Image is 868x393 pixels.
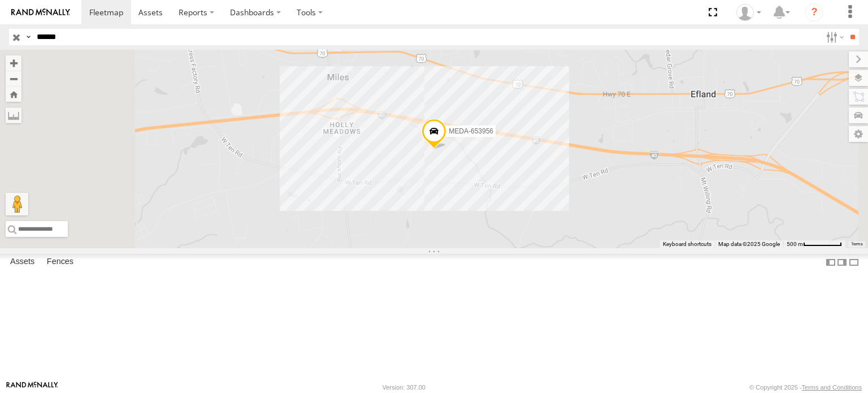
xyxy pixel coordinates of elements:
button: Drag Pegman onto the map to open Street View [6,193,28,215]
span: MEDA-653956 [449,127,493,135]
a: Terms (opens in new tab) [851,242,863,247]
button: Zoom in [6,55,21,71]
div: Version: 307.00 [383,384,426,391]
label: Assets [5,254,40,270]
span: 500 m [787,241,803,247]
label: Measure [6,107,21,123]
button: Zoom out [6,71,21,87]
a: Visit our Website [6,382,58,393]
label: Search Filter Options [822,29,846,45]
span: Map data ©2025 Google [718,241,780,247]
a: Terms and Conditions [802,384,862,391]
label: Dock Summary Table to the Left [825,254,836,270]
i: ? [805,3,823,21]
label: Fences [41,254,79,270]
button: Zoom Home [6,87,21,102]
div: © Copyright 2025 - [749,384,862,391]
label: Map Settings [849,126,868,142]
label: Search Query [24,29,33,45]
button: Map Scale: 500 m per 65 pixels [783,240,845,248]
img: rand-logo.svg [11,8,70,16]
label: Hide Summary Table [848,254,860,270]
button: Keyboard shortcuts [663,240,711,248]
label: Dock Summary Table to the Right [836,254,848,270]
div: Melissa Compton [732,4,765,21]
